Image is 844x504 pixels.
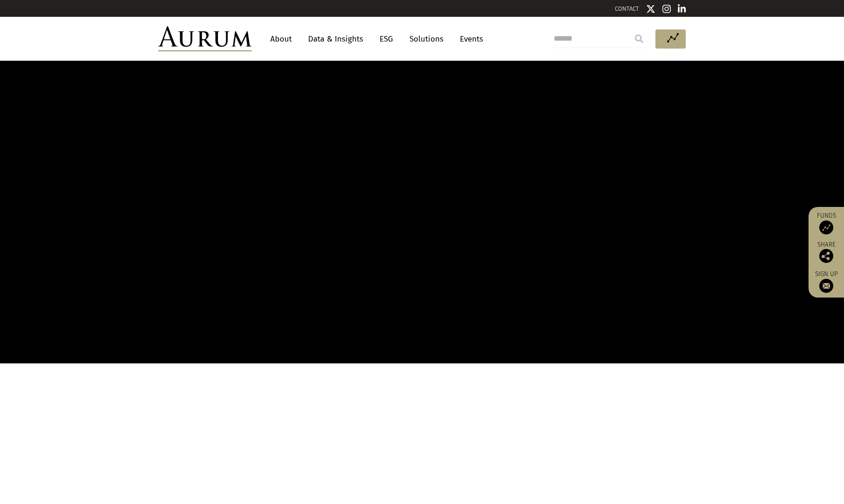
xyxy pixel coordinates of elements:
[455,30,483,48] a: Events
[813,241,839,263] div: Share
[813,270,839,293] a: Sign up
[158,26,252,51] img: Aurum
[375,30,398,48] a: ESG
[630,29,648,48] input: Submit
[662,4,671,14] img: Instagram icon
[813,212,839,234] a: Funds
[615,5,639,12] a: CONTACT
[819,279,833,293] img: Sign up to our newsletter
[405,30,448,48] a: Solutions
[819,249,833,263] img: Share this post
[303,30,368,48] a: Data & Insights
[646,4,655,14] img: Twitter icon
[266,30,296,48] a: About
[819,220,833,234] img: Access Funds
[678,4,686,14] img: Linkedin icon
